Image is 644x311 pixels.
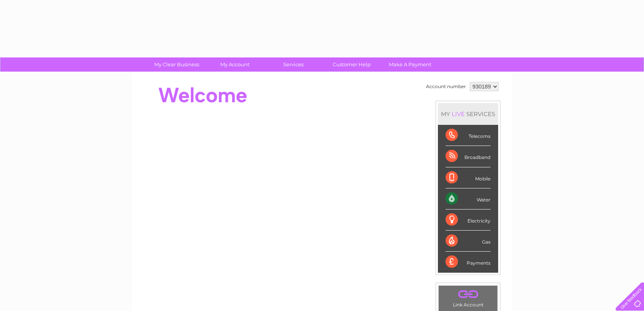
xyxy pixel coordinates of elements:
[446,210,490,231] div: Electricity
[446,146,490,167] div: Broadband
[446,231,490,252] div: Gas
[446,125,490,146] div: Telecoms
[320,57,383,72] a: Customer Help
[145,57,208,72] a: My Clear Business
[262,57,325,72] a: Services
[446,167,490,188] div: Mobile
[446,252,490,272] div: Payments
[438,285,498,309] td: Link Account
[203,57,267,72] a: My Account
[438,103,498,125] div: MY SERVICES
[424,80,468,93] td: Account number
[446,188,490,210] div: Water
[441,288,495,301] a: .
[450,110,466,118] div: LIVE
[378,57,442,72] a: Make A Payment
